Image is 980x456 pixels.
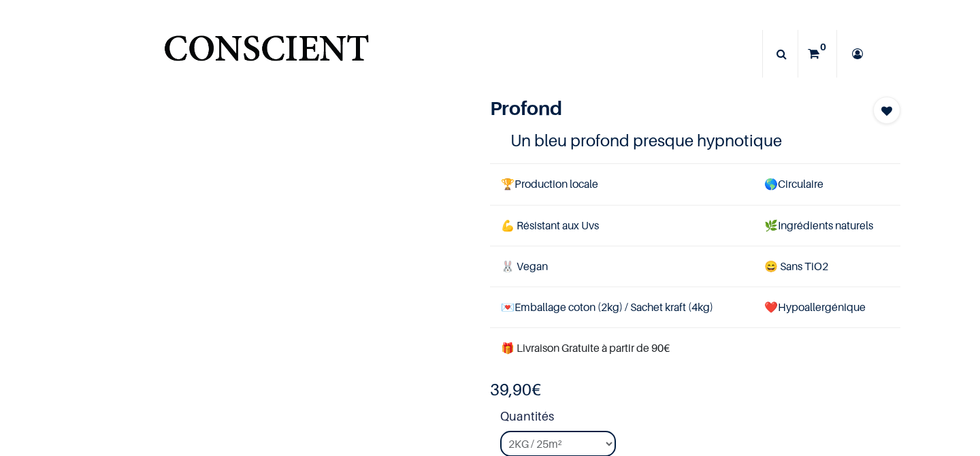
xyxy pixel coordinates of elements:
td: Circulaire [753,164,900,205]
td: ❤️Hypoallergénique [753,287,900,327]
span: 💌 [501,300,514,314]
a: Logo of Conscient [161,27,372,81]
span: 😄 S [764,259,786,273]
b: € [490,380,541,400]
td: ans TiO2 [753,246,900,287]
span: 🐰 Vegan [501,259,548,273]
font: 🎁 Livraison Gratuite à partir de 90€ [501,341,670,355]
h1: Profond [490,97,839,120]
span: 💪 Résistant aux Uvs [501,218,599,232]
td: Production locale [490,164,753,205]
span: 39,90 [490,380,532,400]
td: Emballage coton (2kg) / Sachet kraft (4kg) [490,287,753,327]
strong: Quantités [500,407,900,431]
h4: Un bleu profond presque hypnotique [510,130,880,151]
span: 🏆 [501,177,514,191]
button: Add to wishlist [873,97,900,124]
span: 🌎 [764,177,778,191]
span: Add to wishlist [881,103,892,119]
sup: 0 [817,40,830,54]
td: Ingrédients naturels [753,205,900,246]
a: 0 [798,30,836,78]
span: 🌿 [764,218,778,232]
img: Conscient [161,27,372,81]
